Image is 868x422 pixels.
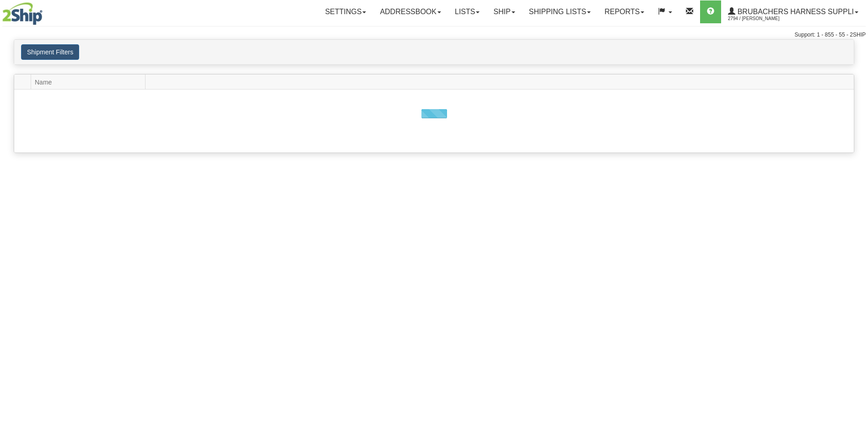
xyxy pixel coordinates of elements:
span: 2794 / [PERSON_NAME] [728,14,797,23]
img: logo2794.jpg [2,2,43,25]
a: Addressbook [373,0,448,23]
button: Shipment Filters [21,44,79,60]
div: Support: 1 - 855 - 55 - 2SHIP [2,31,866,39]
a: Shipping lists [522,0,598,23]
a: Reports [598,0,651,23]
a: Settings [318,0,373,23]
a: Lists [448,0,486,23]
span: Brubachers Harness Suppli [735,8,854,16]
a: Ship [486,0,522,23]
a: Brubachers Harness Suppli 2794 / [PERSON_NAME] [721,0,865,23]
